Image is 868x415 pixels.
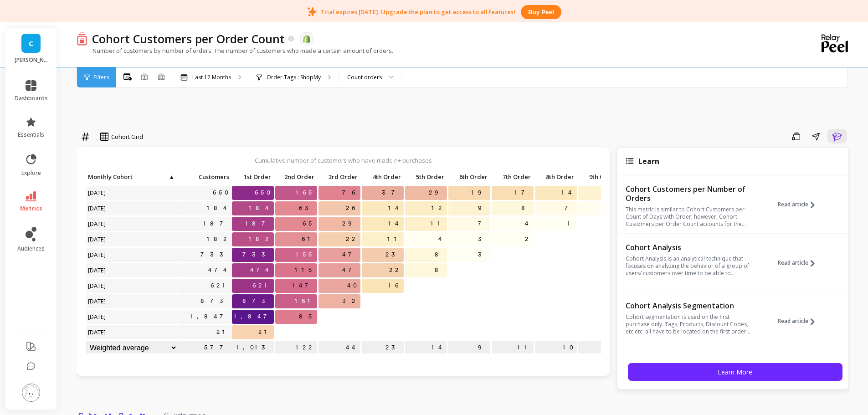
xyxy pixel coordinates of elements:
div: Toggle SortBy [448,170,491,184]
p: Cohort Analysis Segmentation [626,301,751,310]
span: 4 [523,217,534,231]
div: Toggle SortBy [231,170,275,184]
span: [DATE] [86,248,108,261]
span: 4 [437,232,447,246]
img: header icon [77,32,87,46]
span: [DATE] [86,201,108,215]
span: 621 [251,279,274,292]
div: Toggle SortBy [405,170,448,184]
p: 122 [275,341,317,354]
span: 14 [386,217,404,231]
span: essentials [18,131,44,138]
div: Toggle SortBy [361,170,405,184]
span: 19 [469,186,490,200]
p: 577 [177,341,232,354]
span: 115 [293,263,317,277]
a: 21 [215,325,232,339]
span: 7 [563,201,577,215]
p: Trial expires [DATE]. Upgrade the plan to get access to all features! [320,8,515,16]
span: 17 [513,186,534,200]
span: ▲ [168,173,175,180]
span: 6th Order [450,173,488,180]
span: 8 [519,201,534,215]
p: Cohort Customers per Order Count [92,31,285,46]
span: 76 [340,186,360,200]
a: 187 [201,217,232,231]
span: 7th Order [493,173,531,180]
span: [DATE] [86,217,108,231]
span: 85 [297,310,317,323]
span: 187 [243,217,274,231]
a: 733 [199,248,232,261]
span: 47 [340,248,360,261]
span: 8 [433,248,447,261]
p: 9th Order [578,170,620,183]
div: Toggle SortBy [275,170,318,184]
span: 23 [384,248,404,261]
span: 182 [247,232,274,246]
span: 1st Order [234,173,271,180]
span: 3 [476,232,490,246]
p: 8th Order [535,170,577,183]
span: 4th Order [364,173,401,180]
span: [DATE] [86,263,108,277]
span: 61 [300,232,317,246]
span: [DATE] [86,186,108,200]
img: profile picture [22,384,40,402]
span: 650 [253,186,274,200]
p: Monthly Cohort [86,170,177,183]
span: 5th Order [407,173,444,180]
span: 26 [344,201,360,215]
span: 873 [241,294,274,308]
span: 16 [386,279,404,292]
p: Cohort segmentation is used on the first purchase only. Tags, Products, Discount Codes, etc.etc. ... [626,313,751,335]
span: audiences [17,245,45,252]
p: Cohort Analysis [626,243,751,252]
div: Toggle SortBy [86,170,129,184]
span: 22 [387,263,404,277]
span: Filters [93,74,109,81]
span: 11 [429,217,447,231]
span: 29 [340,217,360,231]
span: Read article [778,259,808,266]
p: Order Tags : ShopMy [267,74,321,81]
a: 474 [206,263,232,277]
p: 2nd Order [275,170,317,183]
p: 44 [318,341,360,354]
span: 184 [247,201,274,215]
span: 29 [427,186,447,200]
a: 182 [205,232,232,246]
span: Cohort Grid [111,133,143,141]
p: 23 [362,341,404,354]
span: [DATE] [86,232,108,246]
span: Monthly Cohort [88,173,168,180]
span: 9 [476,201,490,215]
p: Last 12 Months [192,74,231,81]
p: 7th Order [492,170,534,183]
span: 474 [248,263,274,277]
span: 2nd Order [277,173,314,180]
span: 155 [294,248,317,261]
p: 1st Order [232,170,274,183]
span: 733 [241,248,274,261]
span: 14 [560,186,577,200]
span: 3 [476,248,490,261]
span: [DATE] [86,279,108,292]
span: Learn More [718,368,752,376]
p: 1,013 [232,341,274,354]
div: Toggle SortBy [534,170,578,184]
div: Toggle SortBy [318,170,361,184]
p: 11 [492,341,534,354]
span: 65 [301,217,317,231]
span: 21 [257,325,274,339]
a: 873 [199,294,232,308]
span: 1 [565,217,577,231]
button: Read article [778,242,822,284]
div: Toggle SortBy [578,170,621,184]
p: 14 [405,341,447,354]
p: Number of customers by number of orders. The number of customers who made a certain amount of ord... [77,46,393,55]
span: [DATE] [86,294,108,308]
a: 621 [209,279,232,292]
p: 4th Order [362,170,404,183]
span: Read article [778,201,808,208]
